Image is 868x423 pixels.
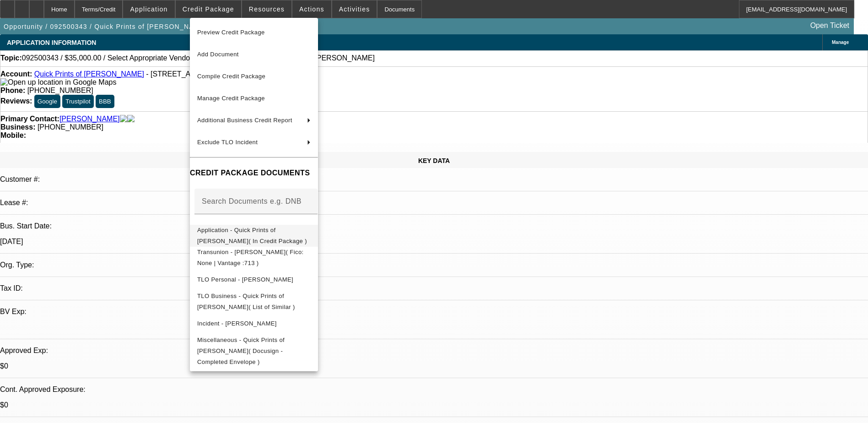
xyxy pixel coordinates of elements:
[197,29,265,36] span: Preview Credit Package
[197,227,307,244] span: Application - Quick Prints of [PERSON_NAME]( In Credit Package )
[197,293,295,310] span: TLO Business - Quick Prints of [PERSON_NAME]( List of Similar )
[197,336,285,365] span: Miscellaneous - Quick Prints of [PERSON_NAME]( Docusign - Completed Envelope )
[190,335,318,368] button: Miscellaneous - Quick Prints of Alice( Docusign - Completed Envelope )
[197,139,258,146] span: Exclude TLO Incident
[190,225,318,247] button: Application - Quick Prints of Alice( In Credit Package )
[197,95,265,102] span: Manage Credit Package
[197,249,304,266] span: Transunion - [PERSON_NAME]( Fico: None | Vantage :713 )
[190,313,318,335] button: Incident - Carrillo, Javier
[190,168,318,179] h4: CREDIT PACKAGE DOCUMENTS
[190,291,318,313] button: TLO Business - Quick Prints of Alice( List of Similar )
[197,117,292,124] span: Additional Business Credit Report
[190,269,318,291] button: TLO Personal - Carrillo, Javier
[190,247,318,269] button: Transunion - Carrillo, Javier( Fico: None | Vantage :713 )
[197,51,239,58] span: Add Document
[202,197,302,205] mat-label: Search Documents e.g. DNB
[197,73,265,80] span: Compile Credit Package
[197,276,293,283] span: TLO Personal - [PERSON_NAME]
[197,320,277,327] span: Incident - [PERSON_NAME]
